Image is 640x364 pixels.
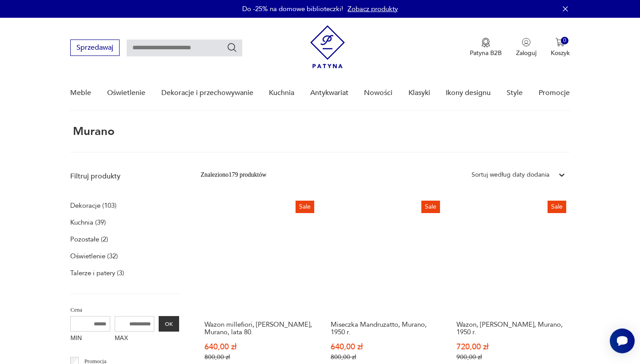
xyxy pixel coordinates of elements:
[70,125,115,138] h1: murano
[539,76,570,110] a: Promocje
[331,321,440,336] h3: Miseczka Mandruzatto, Murano, 1950 r.
[522,38,531,47] img: Ikonka użytkownika
[242,4,343,13] p: Do -25% na domowe biblioteczki!
[556,38,564,47] img: Ikona koszyka
[507,76,523,110] a: Style
[470,38,502,57] button: Patyna B2B
[470,49,502,57] p: Patyna B2B
[70,267,124,279] a: Talerze i patery (3)
[70,216,106,229] a: Kuchnia (39)
[331,343,440,351] p: 640,00 zł
[561,37,568,44] div: 0
[269,76,294,110] a: Kuchnia
[310,76,348,110] a: Antykwariat
[115,332,155,346] label: MAX
[456,343,565,351] p: 720,00 zł
[70,199,116,212] a: Dekoracje (103)
[348,4,398,13] a: Zobacz produkty
[456,353,565,361] p: 900,00 zł
[551,49,570,57] p: Koszyk
[70,76,91,110] a: Meble
[204,343,313,351] p: 640,00 zł
[310,25,345,68] img: Patyna - sklep z meblami i dekoracjami vintage
[107,76,145,110] a: Oświetlenie
[516,49,536,57] p: Zaloguj
[70,45,120,51] a: Sprzedawaj
[481,38,490,47] img: Ikona medalu
[70,305,179,315] p: Cena
[446,76,491,110] a: Ikony designu
[70,233,108,245] a: Pozostałe (2)
[70,332,110,346] label: MIN
[161,76,253,110] a: Dekoracje i przechowywanie
[516,38,536,57] button: Zaloguj
[204,321,313,336] h3: Wazon millefiori, [PERSON_NAME], Murano, lata 80.
[470,38,502,57] a: Ikona medaluPatyna B2B
[551,38,570,57] button: 0Koszyk
[472,170,549,180] div: Sortuj według daty dodania
[70,250,118,262] a: Oświetlenie (32)
[331,353,440,361] p: 800,00 zł
[408,76,430,110] a: Klasyki
[456,321,565,336] h3: Wazon, [PERSON_NAME], Murano, 1950 r.
[200,170,266,180] div: Znaleziono 179 produktów
[227,42,237,53] button: Szukaj
[70,171,179,181] p: Filtruj produkty
[70,40,120,56] button: Sprzedawaj
[204,353,313,361] p: 800,00 zł
[610,328,635,353] iframe: Smartsupp widget button
[364,76,392,110] a: Nowości
[159,316,179,332] button: OK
